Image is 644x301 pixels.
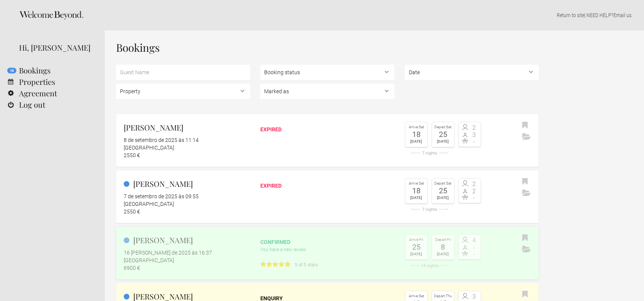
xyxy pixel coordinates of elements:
[116,11,633,19] p: | NEED HELP? .
[405,264,454,268] div: 14 nights
[520,131,533,143] button: Archive
[434,180,452,187] div: Depart Sat
[124,137,199,143] flynt-date-display: 8 de setembro de 2025 às 11:14
[124,265,140,271] flynt-currency: 6900 €
[520,244,533,255] button: Archive
[434,251,452,258] div: [DATE]
[407,124,426,131] div: Arrive Sat
[407,237,426,243] div: Arrive Fri
[407,243,426,251] div: 25
[124,209,140,215] flynt-currency: 2550 €
[434,138,452,145] div: [DATE]
[116,170,539,223] a: [PERSON_NAME] 7 de setembro de 2025 às 09:55 [GEOGRAPHIC_DATA] 2550 € expired Arrive Sat 18 [DATE...
[260,182,394,190] div: expired
[434,243,452,251] div: 8
[405,151,454,155] div: 7 nights
[520,188,533,199] button: Archive
[434,293,452,299] div: Depart Thu
[116,227,539,279] a: [PERSON_NAME] 16 [PERSON_NAME] de 2025 às 16:37 [GEOGRAPHIC_DATA] 6900 € confirmed You have a new...
[470,195,479,201] span: -
[124,152,140,158] flynt-currency: 2550 €
[470,139,479,145] span: -
[407,293,426,299] div: Arrive Sat
[407,251,426,258] div: [DATE]
[116,65,250,80] input: Guest Name
[470,245,479,251] span: -
[520,120,530,131] button: Bookmark
[434,187,452,194] div: 25
[434,124,452,131] div: Depart Sat
[470,132,479,138] span: 3
[124,234,250,246] h2: [PERSON_NAME]
[260,84,394,99] select: , , ,
[520,176,530,188] button: Bookmark
[124,193,199,199] flynt-date-display: 7 de setembro de 2025 às 09:55
[407,194,426,201] div: [DATE]
[124,178,250,190] h2: [PERSON_NAME]
[434,194,452,201] div: [DATE]
[292,261,318,269] span: 5 of 5 stars
[260,65,394,80] select: , ,
[470,125,479,131] span: 2
[407,180,426,187] div: Arrive Sat
[407,131,426,138] div: 18
[19,42,93,53] div: Hi, [PERSON_NAME]
[470,294,479,300] span: 3
[520,289,530,300] button: Bookmark
[7,68,16,73] flynt-notification-badge: 18
[116,114,539,167] a: [PERSON_NAME] 8 de setembro de 2025 às 11:14 [GEOGRAPHIC_DATA] 2550 € expired Arrive Sat 18 [DATE...
[405,65,539,80] select: ,
[124,122,250,133] h2: [PERSON_NAME]
[470,181,479,187] span: 2
[614,12,631,18] a: Email us
[405,207,454,212] div: 7 nights
[470,188,479,194] span: 2
[470,251,479,257] span: -
[124,200,250,208] div: [GEOGRAPHIC_DATA]
[407,187,426,194] div: 18
[520,233,530,244] button: Bookmark
[260,126,394,133] div: expired
[124,256,250,264] div: [GEOGRAPHIC_DATA]
[116,42,539,53] h1: Bookings
[557,12,584,18] a: Return to site
[260,238,394,246] div: confirmed
[434,237,452,243] div: Depart Fri
[260,246,394,269] div: You have a new review
[407,138,426,145] div: [DATE]
[124,250,212,256] flynt-date-display: 16 [PERSON_NAME] de 2025 às 16:37
[470,237,479,244] span: 4
[434,131,452,138] div: 25
[124,144,250,151] div: [GEOGRAPHIC_DATA]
